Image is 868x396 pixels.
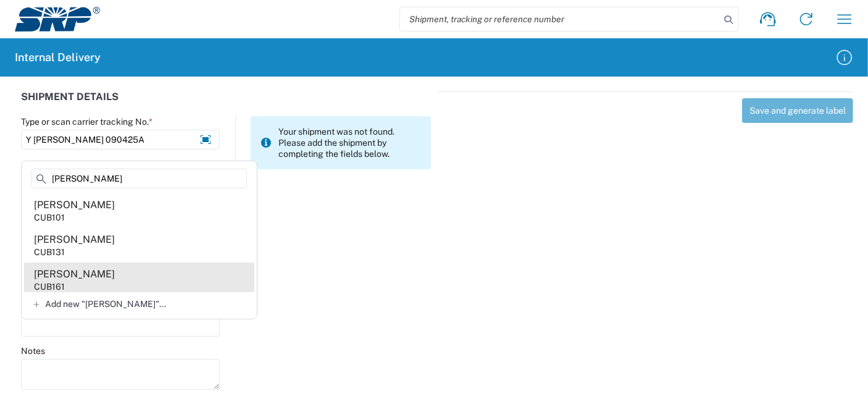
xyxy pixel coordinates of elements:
[34,198,115,212] div: [PERSON_NAME]
[21,345,45,356] label: Notes
[34,233,115,246] div: [PERSON_NAME]
[400,7,720,31] input: Shipment, tracking or reference number
[45,298,166,310] span: Add new "[PERSON_NAME]"...
[21,116,152,127] label: Type or scan carrier tracking No.
[15,50,101,65] h2: Internal Delivery
[15,7,100,32] img: srp
[34,246,65,258] div: CUB131
[279,126,422,159] span: Your shipment was not found. Please add the shipment by completing the fields below.
[21,91,431,116] div: SHIPMENT DETAILS
[34,212,65,223] div: CUB101
[34,281,65,292] div: CUB161
[34,268,115,281] div: [PERSON_NAME]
